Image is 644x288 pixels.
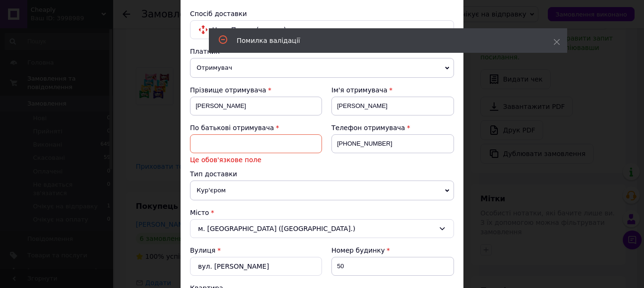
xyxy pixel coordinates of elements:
span: По батькові отримувача [190,124,274,132]
span: Телефон отримувача [331,124,405,132]
span: Тип доставки [190,170,237,178]
span: Платник [190,48,220,55]
div: Місто [190,208,454,217]
label: Вулиця [190,247,215,254]
span: Номер будинку [331,247,385,254]
div: Помилка валідації [237,36,530,45]
span: Нова Пошта (платна) [212,25,435,35]
span: Це обов'язкове поле [190,155,322,165]
div: Спосіб доставки [190,9,454,18]
span: Кур'єром [190,181,454,200]
span: Ім'я отримувача [331,86,388,94]
span: Отримувач [190,58,454,78]
input: +380 [331,134,454,153]
span: Прізвище отримувача [190,86,266,94]
div: м. [GEOGRAPHIC_DATA] ([GEOGRAPHIC_DATA].) [190,219,454,238]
